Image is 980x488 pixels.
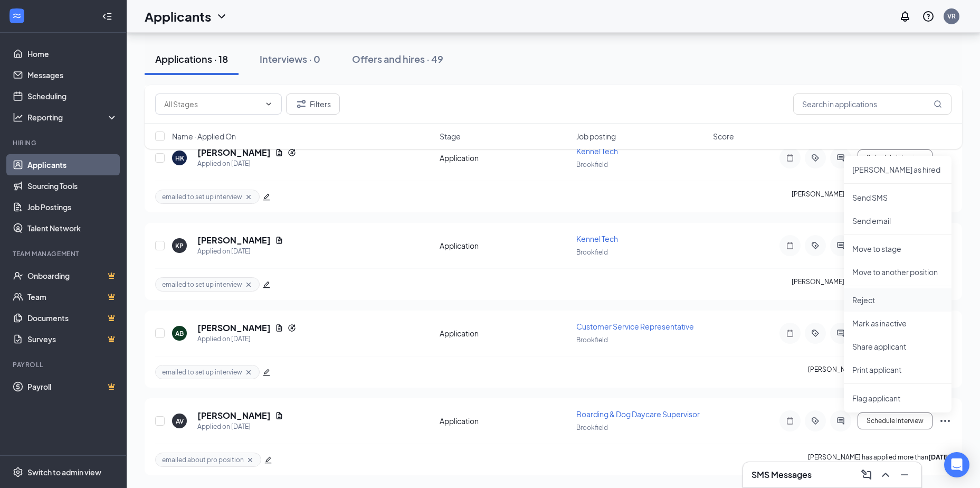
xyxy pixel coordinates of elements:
[27,175,118,196] a: Sourcing Tools
[809,241,822,250] svg: ActiveTag
[27,376,118,397] a: PayrollCrown
[896,466,913,483] button: Minimize
[808,453,952,467] p: [PERSON_NAME] has applied more than .
[947,12,956,21] div: VR
[352,52,443,65] div: Offers and hires · 49
[440,240,570,251] div: Application
[440,416,570,426] div: Application
[898,468,911,481] svg: Minimize
[244,368,253,377] svg: Cross
[263,193,270,201] span: edit
[922,10,935,23] svg: QuestionInfo
[27,86,118,107] a: Scheduling
[197,246,283,257] div: Applied on [DATE]
[176,417,184,426] div: AV
[12,11,22,21] svg: WorkstreamLogo
[13,138,116,147] div: Hiring
[164,98,260,110] input: All Stages
[939,415,952,427] svg: Ellipses
[576,336,608,344] span: Brookfield
[27,64,118,86] a: Messages
[197,410,271,421] h5: [PERSON_NAME]
[288,324,296,332] svg: Reapply
[27,265,118,286] a: OnboardingCrown
[27,218,118,239] a: Talent Network
[286,93,340,115] button: Filter Filters
[162,455,244,464] span: emailed about pro position
[576,234,618,243] span: Kennel Tech
[13,112,23,123] svg: Analysis
[751,469,812,481] h3: SMS Messages
[784,329,796,337] svg: Note
[834,417,847,425] svg: ActiveChat
[263,369,270,376] span: edit
[944,452,969,477] div: Open Intercom Messenger
[27,112,118,123] div: Reporting
[246,456,254,464] svg: Cross
[13,467,23,477] svg: Settings
[27,154,118,175] a: Applicants
[275,324,283,332] svg: Document
[172,131,236,142] span: Name · Applied On
[295,98,308,110] svg: Filter
[576,131,616,142] span: Job posting
[928,453,950,461] b: [DATE]
[175,241,184,250] div: KP
[440,131,461,142] span: Stage
[860,468,873,481] svg: ComposeMessage
[858,466,875,483] button: ComposeMessage
[162,280,242,289] span: emailed to set up interview
[27,307,118,329] a: DocumentsCrown
[858,412,933,429] button: Schedule Interview
[834,329,847,337] svg: ActiveChat
[197,322,271,334] h5: [PERSON_NAME]
[264,456,272,464] span: edit
[162,192,242,201] span: emailed to set up interview
[576,409,700,419] span: Boarding & Dog Daycare Supervisor
[899,10,911,23] svg: Notifications
[145,7,211,25] h1: Applicants
[792,277,952,292] p: [PERSON_NAME] has applied more than .
[102,11,112,22] svg: Collapse
[263,281,270,288] span: edit
[809,417,822,425] svg: ActiveTag
[215,10,228,23] svg: ChevronDown
[792,190,952,204] p: [PERSON_NAME] has applied more than .
[197,334,296,344] div: Applied on [DATE]
[784,241,796,250] svg: Note
[197,158,296,169] div: Applied on [DATE]
[13,360,116,369] div: Payroll
[244,193,253,201] svg: Cross
[27,467,101,477] div: Switch to admin view
[440,328,570,339] div: Application
[27,329,118,350] a: SurveysCrown
[793,93,952,115] input: Search in applications
[808,365,952,379] p: [PERSON_NAME] has applied more than .
[264,100,273,108] svg: ChevronDown
[197,234,271,246] h5: [PERSON_NAME]
[197,421,283,432] div: Applied on [DATE]
[27,43,118,64] a: Home
[27,196,118,218] a: Job Postings
[13,249,116,258] div: Team Management
[27,286,118,307] a: TeamCrown
[877,466,894,483] button: ChevronUp
[576,424,608,431] span: Brookfield
[175,329,184,338] div: AB
[784,417,796,425] svg: Note
[809,329,822,337] svg: ActiveTag
[576,248,608,256] span: Brookfield
[155,52,228,65] div: Applications · 18
[576,322,694,331] span: Customer Service Representative
[713,131,734,142] span: Score
[576,161,608,168] span: Brookfield
[162,368,242,377] span: emailed to set up interview
[244,280,253,289] svg: Cross
[934,100,942,108] svg: MagnifyingGlass
[275,411,283,420] svg: Document
[834,241,847,250] svg: ActiveChat
[260,52,320,65] div: Interviews · 0
[879,468,892,481] svg: ChevronUp
[275,236,283,245] svg: Document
